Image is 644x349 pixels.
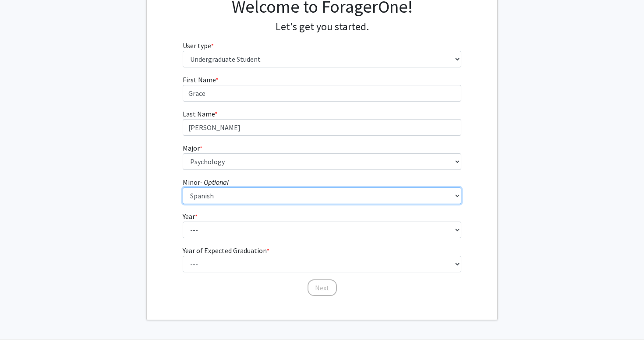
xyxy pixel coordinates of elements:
[183,21,462,33] h4: Let's get you started.
[7,310,37,342] iframe: Chat
[183,40,214,51] label: User type
[183,177,229,187] label: Minor
[183,143,202,153] label: Major
[183,211,198,222] label: Year
[183,245,269,256] label: Year of Expected Graduation
[200,178,229,187] i: - Optional
[183,75,216,84] span: First Name
[308,279,337,296] button: Next
[183,109,215,118] span: Last Name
